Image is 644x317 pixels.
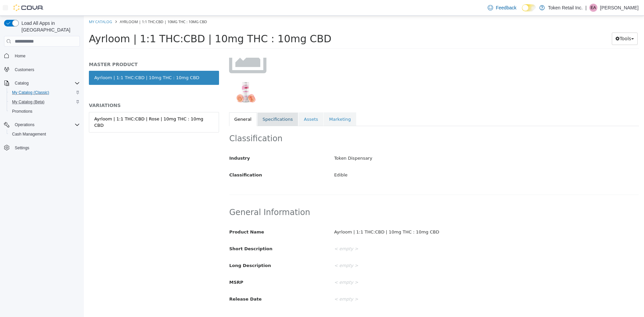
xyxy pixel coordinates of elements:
[9,107,80,115] span: Promotions
[245,137,560,149] div: Token Dispensary
[585,4,587,12] p: |
[13,4,44,11] img: Cova
[7,107,83,116] button: Promotions
[146,281,178,286] span: Release Date
[146,140,166,145] span: Industry
[15,145,29,151] span: Settings
[12,144,80,152] span: Settings
[9,107,35,115] a: Promotions
[496,4,516,11] span: Feedback
[15,53,25,59] span: Home
[15,67,34,72] span: Customers
[10,100,130,113] div: Ayrloom | 1:1 THC:CBD | Rose | 10mg THC : 10mg CBD
[1,51,83,60] button: Home
[7,129,83,139] button: Cash Management
[146,192,555,202] h2: General Information
[12,90,49,95] span: My Catalog (Classic)
[591,4,596,12] span: EA
[9,98,80,106] span: My Catalog (Beta)
[146,214,180,219] span: Product Name
[9,89,80,97] span: My Catalog (Classic)
[9,98,47,106] a: My Catalog (Beta)
[5,3,28,8] a: My Catalog
[12,65,80,74] span: Customers
[12,66,37,74] a: Customers
[215,97,239,111] a: Assets
[9,130,80,138] span: Cash Management
[4,48,80,170] nav: Complex example
[548,4,583,12] p: Token Retail Inc.
[240,97,272,111] a: Marketing
[5,17,248,29] span: Ayrloom | 1:1 THC:CBD | 10mg THC : 10mg CBD
[9,89,52,97] a: My Catalog (Classic)
[5,46,135,52] h5: MASTER PRODUCT
[173,97,214,111] a: Specifications
[12,144,32,152] a: Settings
[12,131,46,137] span: Cash Management
[1,143,83,153] button: Settings
[245,278,560,289] div: < empty >
[7,97,83,107] button: My Catalog (Beta)
[1,78,83,88] button: Catalog
[600,4,639,12] p: [PERSON_NAME]
[12,79,31,87] button: Catalog
[15,81,29,86] span: Catalog
[7,88,83,97] button: My Catalog (Classic)
[19,20,80,33] span: Load All Apps in [GEOGRAPHIC_DATA]
[146,118,555,128] h2: Classification
[5,87,135,93] h5: VARIATIONS
[245,227,560,239] div: < empty >
[146,247,187,252] span: Long Description
[589,4,597,12] div: Elliott Arroyo
[12,121,80,129] span: Operations
[522,4,536,11] input: Dark Mode
[146,230,189,235] span: Short Description
[145,97,173,111] a: General
[245,244,560,256] div: < empty >
[12,51,80,60] span: Home
[12,99,45,105] span: My Catalog (Beta)
[245,261,560,273] div: < empty >
[146,157,178,162] span: Classification
[12,109,33,114] span: Promotions
[1,65,83,74] button: Customers
[15,122,35,127] span: Operations
[9,130,49,138] a: Cash Management
[245,211,560,222] div: Ayrloom | 1:1 THC:CBD | 10mg THC : 10mg CBD
[12,52,28,60] a: Home
[245,154,560,165] div: Edible
[146,264,160,269] span: MSRP
[485,1,519,14] a: Feedback
[1,120,83,129] button: Operations
[528,17,554,29] button: Tools
[12,121,37,129] button: Operations
[12,79,80,87] span: Catalog
[36,3,123,8] span: Ayrloom | 1:1 THC:CBD | 10mg THC : 10mg CBD
[5,55,135,69] a: Ayrloom | 1:1 THC:CBD | 10mg THC : 10mg CBD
